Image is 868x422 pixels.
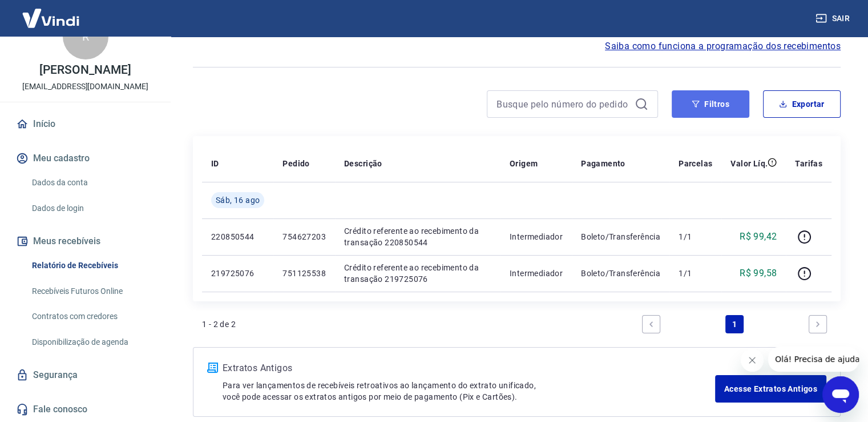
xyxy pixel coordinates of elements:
a: Segurança [14,363,157,388]
p: [PERSON_NAME] [39,64,131,76]
p: Para ver lançamentos de recebíveis retroativos ao lançamento do extrato unificado, você pode aces... [223,380,715,403]
p: Descrição [344,158,382,169]
p: Origem [510,158,538,169]
a: Page 1 is your current page [725,315,744,333]
a: Contratos com credores [27,305,157,328]
p: Parcelas [679,158,712,169]
a: Next page [809,315,827,333]
iframe: Mensagem da empresa [768,347,859,372]
p: ID [211,158,219,169]
p: Tarifas [795,158,822,169]
button: Meus recebíveis [14,229,157,254]
p: Crédito referente ao recebimento da transação 219725076 [344,262,491,285]
a: Dados da conta [27,171,157,194]
a: Acesse Extratos Antigos [715,375,826,403]
p: Crédito referente ao recebimento da transação 220850544 [344,225,491,248]
p: [EMAIL_ADDRESS][DOMAIN_NAME] [22,81,148,93]
p: Intermediador [510,231,563,242]
a: Início [14,112,157,137]
span: Sáb, 16 ago [216,194,260,206]
p: 754627203 [282,231,326,242]
a: Disponibilização de agenda [27,331,157,354]
p: Extratos Antigos [223,361,715,375]
p: Pedido [282,158,309,169]
p: 1 - 2 de 2 [202,319,236,330]
p: 751125538 [282,268,326,279]
p: Intermediador [510,268,563,279]
button: Sair [813,8,854,29]
ul: Pagination [637,310,831,338]
div: R [63,14,108,59]
p: Boleto/Transferência [581,231,660,242]
span: Olá! Precisa de ajuda? [7,8,96,17]
p: 220850544 [211,231,264,242]
iframe: Botão para abrir a janela de mensagens [822,376,859,413]
p: 1/1 [679,231,712,242]
a: Fale conosco [14,397,157,422]
button: Meu cadastro [14,146,157,171]
p: Valor Líq. [730,158,768,169]
a: Saiba como funciona a programação dos recebimentos [605,39,841,53]
p: 1/1 [679,268,712,279]
a: Relatório de Recebíveis [27,254,157,277]
p: Pagamento [581,158,625,169]
a: Previous page [642,315,660,333]
p: R$ 99,58 [740,266,777,280]
iframe: Fechar mensagem [741,349,764,372]
img: ícone [207,363,218,373]
button: Filtros [672,90,749,118]
p: 219725076 [211,268,264,279]
button: Exportar [763,90,841,118]
a: Dados de login [27,197,157,220]
p: Boleto/Transferência [581,268,660,279]
input: Busque pelo número do pedido [496,95,630,113]
a: Recebíveis Futuros Online [27,280,157,303]
p: R$ 99,42 [740,230,777,244]
img: Vindi [14,1,88,35]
